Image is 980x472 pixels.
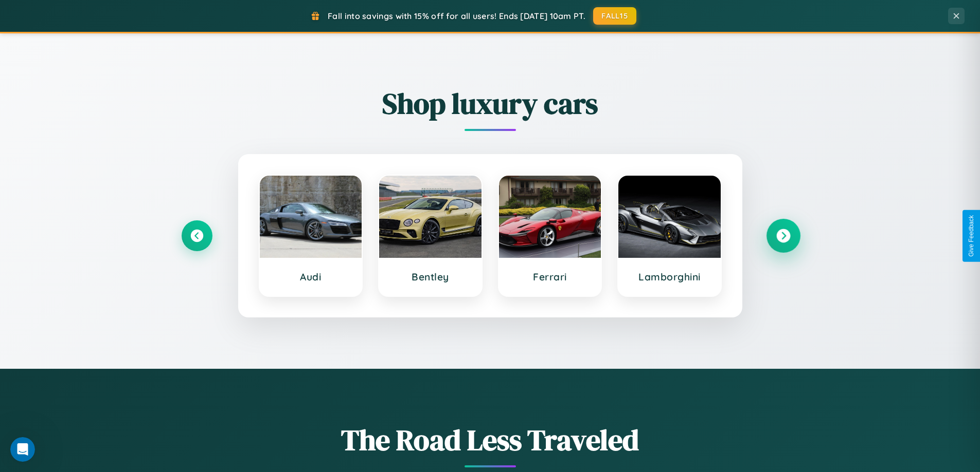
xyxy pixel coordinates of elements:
[968,215,975,257] div: Give Feedback
[593,7,636,25] button: FALL15
[270,271,352,283] h3: Audi
[509,271,591,283] h3: Ferrari
[629,271,710,283] h3: Lamborghini
[328,11,585,21] span: Fall into savings with 15% off for all users! Ends [DATE] 10am PT.
[182,420,799,460] h1: The Road Less Traveled
[389,271,471,283] h3: Bentley
[10,437,35,462] iframe: Intercom live chat
[182,84,799,123] h2: Shop luxury cars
